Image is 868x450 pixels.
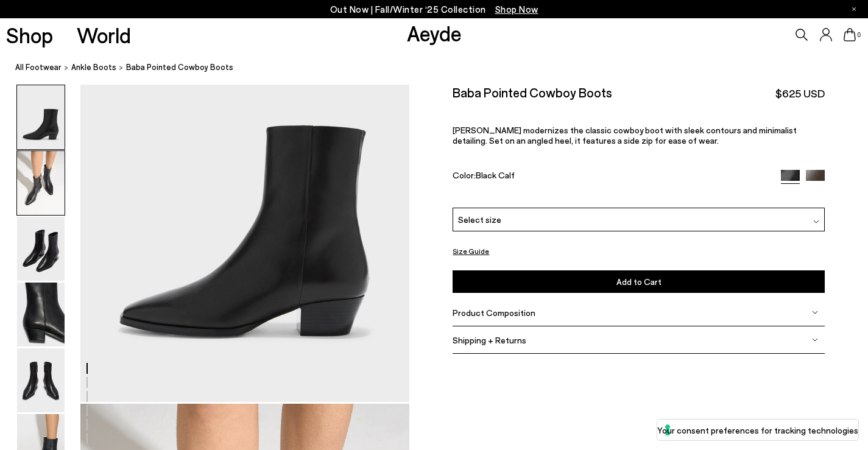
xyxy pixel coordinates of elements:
div: Color: [453,170,769,184]
span: Navigate to /collections/new-in [495,4,538,15]
p: [PERSON_NAME] modernizes the classic cowboy boot with sleek contours and minimalist detailing. Se... [453,125,824,146]
h2: Baba Pointed Cowboy Boots [453,85,612,100]
span: Baba Pointed Cowboy Boots [126,61,233,74]
span: 0 [856,32,862,38]
img: Baba Pointed Cowboy Boots - Image 4 [17,283,65,346]
img: svg%3E [813,219,819,225]
button: Your consent preferences for tracking technologies [657,420,858,440]
span: Shipping + Returns [453,335,526,345]
a: Shop [6,24,53,46]
a: Aeyde [407,20,462,46]
button: Add to Cart [453,270,824,293]
a: World [77,24,131,46]
span: Product Composition [453,308,535,318]
img: Baba Pointed Cowboy Boots - Image 1 [17,85,65,149]
span: Black Calf [476,170,515,180]
span: $625 USD [775,86,825,101]
a: 0 [844,28,856,41]
p: Out Now | Fall/Winter ‘25 Collection [330,2,538,17]
a: All Footwear [15,61,62,74]
img: svg%3E [812,309,818,315]
img: svg%3E [812,337,818,343]
label: Your consent preferences for tracking technologies [657,424,858,437]
span: ankle boots [71,62,116,72]
button: Size Guide [453,244,489,259]
nav: breadcrumb [15,51,868,85]
span: Select size [458,213,501,226]
img: Baba Pointed Cowboy Boots - Image 2 [17,151,65,215]
a: ankle boots [71,61,116,74]
img: Baba Pointed Cowboy Boots - Image 3 [17,217,65,281]
img: Baba Pointed Cowboy Boots - Image 5 [17,348,65,412]
span: Add to Cart [616,276,662,287]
